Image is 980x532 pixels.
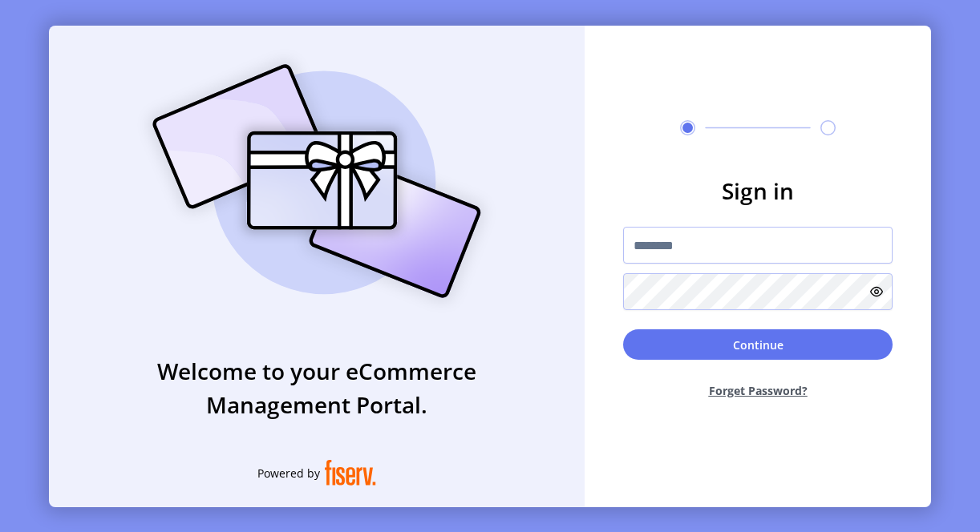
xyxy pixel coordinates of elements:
img: card_Illustration.svg [128,46,505,316]
h3: Sign in [623,174,893,208]
button: Forget Password? [623,369,893,412]
span: Powered by [257,465,320,482]
button: Continue [623,329,893,360]
h3: Welcome to your eCommerce Management Portal. [49,354,585,421]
